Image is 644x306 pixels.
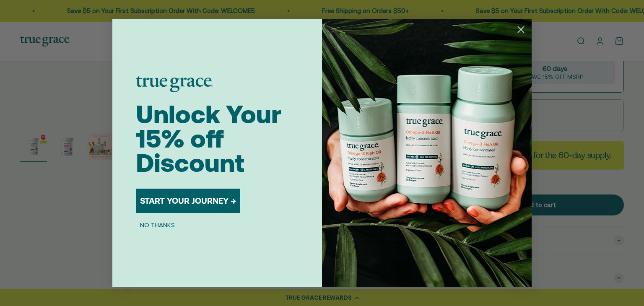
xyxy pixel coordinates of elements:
button: START YOUR JOURNEY → [136,189,240,213]
span: Unlock Your 15% off Discount [136,100,281,177]
img: 098727d5-50f8-4f9b-9554-844bb8da1403.jpeg [322,19,532,287]
button: NO THANKS [136,220,179,230]
img: logo placeholder [136,76,213,92]
button: Close dialog [514,22,528,37]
